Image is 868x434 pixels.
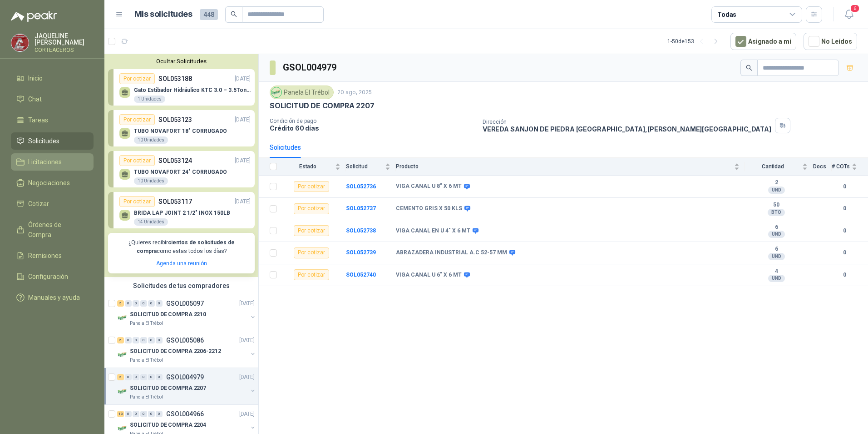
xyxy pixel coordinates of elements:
[235,156,251,165] p: [DATE]
[270,142,301,152] div: Solicitudes
[231,11,237,17] span: search
[158,115,192,125] p: SOL053123
[35,47,94,53] p: CORTEACEROS
[134,177,168,185] div: 10 Unidades
[148,374,155,380] div: 0
[483,119,771,125] p: Dirección
[11,11,57,22] img: Logo peakr
[11,132,94,150] a: Solicitudes
[134,87,251,93] p: Gato Estibador Hidráulico KTC 3.0 – 3.5Ton 1.2mt HPT
[117,372,256,401] a: 5 0 0 0 0 0 GSOL004979[DATE] Company LogoSOLICITUD DE COMPRA 2207Panela El Trébol
[294,203,329,214] div: Por cotizar
[745,163,800,170] span: Cantidad
[396,158,745,176] th: Producto
[745,224,808,231] b: 6
[270,101,375,111] p: SOLICITUD DE COMPRA 2207
[11,111,94,129] a: Tareas
[11,174,94,192] a: Negociaciones
[137,239,235,254] b: cientos de solicitudes de compra
[133,374,139,380] div: 0
[28,94,42,104] span: Chat
[140,374,147,380] div: 0
[270,86,334,99] div: Panela El Trébol
[158,156,192,166] p: SOL053124
[130,384,206,392] p: SOLICITUD DE COMPRA 2207
[283,61,338,75] h3: GSOL004979
[813,158,832,176] th: Docs
[158,74,192,84] p: SOL053188
[133,411,139,417] div: 0
[832,158,868,176] th: # COTs
[108,110,255,146] a: Por cotizarSOL053123[DATE] TUBO NOVAFORT 18" CORRUGADO10 Unidades
[270,124,475,132] p: Crédito 60 días
[294,247,329,258] div: Por cotizar
[130,394,163,401] p: Panela El Trébol
[156,374,163,380] div: 0
[148,300,155,307] div: 0
[156,300,163,307] div: 0
[200,9,218,20] span: 448
[133,337,139,343] div: 0
[11,216,94,243] a: Órdenes de Compra
[134,136,168,144] div: 10 Unidades
[35,33,94,45] p: JAQUELINE [PERSON_NAME]
[346,183,376,190] a: SOL052736
[130,357,163,364] p: Panela El Trébol
[156,337,163,343] div: 0
[768,253,785,260] div: UND
[108,69,255,106] a: Por cotizarSOL053188[DATE] Gato Estibador Hidráulico KTC 3.0 – 3.5Ton 1.2mt HPT1 Unidades
[125,374,132,380] div: 0
[768,209,785,216] div: BTO
[282,163,333,170] span: Estado
[130,420,206,429] p: SOLICITUD DE COMPRA 2204
[745,158,813,176] th: Cantidad
[730,33,796,50] button: Asignado a mi
[346,163,383,170] span: Solicitud
[117,349,128,360] img: Company Logo
[667,34,723,49] div: 1 - 50 de 153
[841,6,857,23] button: 6
[117,298,256,327] a: 5 0 0 0 0 0 GSOL005097[DATE] Company LogoSOLICITUD DE COMPRA 2210Panela El Trébol
[166,374,204,380] p: GSOL004979
[28,293,80,303] span: Manuales y ayuda
[282,158,346,176] th: Estado
[346,272,376,278] a: SOL052740
[156,411,163,417] div: 0
[113,238,249,256] p: ¿Quieres recibir como estas todos los días?
[832,227,857,235] b: 0
[117,423,128,434] img: Company Logo
[804,33,857,50] button: No Leídos
[745,246,808,253] b: 6
[166,337,204,343] p: GSOL005086
[11,153,94,171] a: Licitaciones
[239,299,255,308] p: [DATE]
[832,182,857,191] b: 0
[337,88,372,97] p: 20 ago, 2025
[119,196,155,207] div: Por cotizar
[11,195,94,212] a: Cotizar
[294,269,329,280] div: Por cotizar
[119,73,155,84] div: Por cotizar
[28,220,85,240] span: Órdenes de Compra
[346,205,376,212] b: SOL052737
[117,300,124,307] div: 5
[832,271,857,279] b: 0
[156,260,207,267] a: Agenda una reunión
[396,272,462,279] b: VIGA CANAL U 6" X 6 MT
[140,337,147,343] div: 0
[148,337,155,343] div: 0
[235,197,251,206] p: [DATE]
[108,151,255,187] a: Por cotizarSOL053124[DATE] TUBO NOVAFORT 24" CORRUGADO10 Unidades
[28,272,68,282] span: Configuración
[140,300,147,307] div: 0
[271,87,281,97] img: Company Logo
[294,181,329,192] div: Por cotizar
[346,227,376,234] a: SOL052738
[108,192,255,228] a: Por cotizarSOL053117[DATE] BRIDA LAP JOINT 2 1/2" INOX 150LB14 Unidades
[832,163,850,170] span: # COTs
[117,374,124,380] div: 5
[119,155,155,166] div: Por cotizar
[746,65,752,71] span: search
